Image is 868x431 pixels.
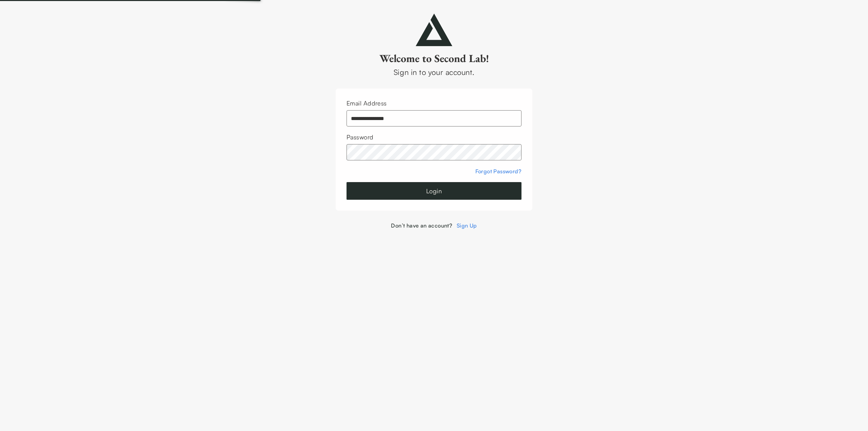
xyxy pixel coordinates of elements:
img: secondlab-logo [416,14,452,46]
a: Sign Up [457,222,477,229]
div: Sign in to your account. [336,66,532,78]
div: Don’t have an account? [336,221,532,230]
a: Forgot Password? [475,168,521,175]
button: Login [347,182,521,200]
label: Email Address [347,99,387,107]
h2: Welcome to Second Lab! [336,52,532,65]
label: Password [347,133,374,141]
